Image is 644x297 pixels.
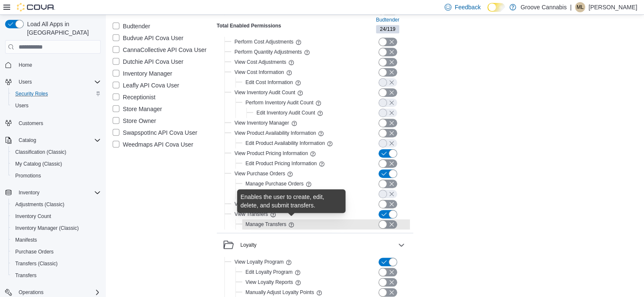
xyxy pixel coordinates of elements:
button: Inventory Manager (Classic) [8,222,104,234]
a: Home [15,60,36,70]
button: View Inventory Manager [235,118,289,128]
span: My Catalog (Classic) [15,161,62,167]
label: Dutchie API Cova User [113,57,183,67]
button: Adjustments (Classic) [8,199,104,210]
button: Inventory [2,187,104,199]
span: Users [12,101,101,111]
button: Security Roles [8,88,104,100]
a: Customers [15,118,47,128]
span: Dark Mode [487,12,488,12]
button: Home [2,59,104,71]
span: Customers [19,120,43,127]
span: Transfers (Classic) [15,260,58,267]
button: View Inventory Audit Count [235,87,296,98]
button: My Catalog (Classic) [8,158,104,170]
span: Inventory Count [15,213,51,220]
span: Promotions [15,172,41,179]
span: Users [15,77,101,87]
span: Security Roles [15,90,48,97]
button: Perform Cost Adjustments [235,37,293,47]
a: Transfers [12,270,40,281]
button: Users [15,77,35,87]
span: ML [577,2,584,12]
span: Budtender [376,16,399,23]
label: Receptionist [113,92,155,102]
span: Manage Transfers [246,221,287,228]
button: View Product Pricing Information [235,148,308,158]
span: Edit Product Pricing Information [246,160,317,167]
button: Purchase Orders [8,246,104,258]
span: Edit Inventory Audit Count [257,109,315,116]
label: Store Manager [113,104,162,114]
span: Inventory Manager (Classic) [12,223,101,233]
button: Edit Inventory Audit Count [257,108,315,118]
span: Adjustments (Classic) [15,201,64,208]
button: Inventory Count [8,210,104,222]
a: Adjustments (Classic) [12,199,68,210]
span: Purchase Orders [15,248,54,255]
span: View Transfers [235,211,268,218]
span: Catalog [15,135,101,145]
span: Purchase Orders [12,247,101,257]
button: View Transfers [235,209,268,219]
p: | [570,2,572,12]
span: Manifests [12,235,101,245]
span: View Cost Adjustments [235,59,286,65]
button: Edit Loyalty Program [246,267,293,277]
a: Security Roles [12,89,51,99]
span: View Quantity Adjustments [235,201,295,207]
button: Transfers [8,270,104,281]
a: Promotions [12,171,44,181]
a: Users [12,101,32,111]
label: CannaCollective API Cova User [113,45,207,55]
span: View Product Availability Information [235,130,316,136]
span: Catalog [19,137,36,144]
button: View Loyalty Reports [246,277,293,287]
button: Promotions [8,170,104,182]
span: Promotions [12,171,101,181]
span: Transfers [12,270,101,281]
a: Inventory Count [12,211,55,221]
span: Manually Adjust Loyalty Points [246,289,314,296]
span: 24 / 119 [380,25,395,33]
span: View Loyalty Reports [246,279,293,286]
span: Edit Cost Information [246,79,293,86]
span: View Product Pricing Information [235,150,308,157]
button: Manage Purchase Orders [246,179,304,189]
button: Perform Inventory Audit Count [246,98,314,108]
label: Leafly API Cova User [113,80,179,90]
span: Inventory [19,189,39,196]
span: Classification (Classic) [12,147,101,157]
span: View Inventory Manager [235,120,289,126]
a: My Catalog (Classic) [12,159,66,169]
span: Feedback [455,3,481,11]
div: Enables the user to create, edit, delete, and submit transfers. [240,193,342,210]
span: View Inventory Audit Count [235,89,296,96]
span: Manifests [15,237,37,243]
span: Inventory Manager (Classic) [15,225,79,232]
span: Adjustments (Classic) [12,199,101,210]
span: Edit Loyalty Program [246,269,293,275]
span: Home [19,62,32,68]
span: Security Roles [12,89,101,99]
button: Transfers (Classic) [8,258,104,270]
span: Classification (Classic) [15,149,66,155]
img: Cova [17,3,55,11]
span: Perform Cost Adjustments [235,38,293,45]
button: View Cost Adjustments [235,57,286,67]
span: View Loyalty Program [235,259,284,265]
span: Customers [15,117,101,128]
label: Inventory Manager [113,68,172,79]
span: Edit Product Availability Information [246,140,325,147]
span: Perform Inventory Audit Count [246,99,314,106]
button: View Quantity Adjustments [235,199,295,209]
button: Customers [2,117,104,129]
button: Budtender [373,15,403,25]
a: Classification (Classic) [12,147,70,157]
span: Inventory Count [12,211,101,221]
button: Edit Product Pricing Information [246,158,317,169]
button: View Product Availability Information [235,128,316,138]
a: Manifests [12,235,40,245]
div: Michael Langburt [575,2,585,12]
span: Perform Quantity Adjustments [235,49,302,55]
